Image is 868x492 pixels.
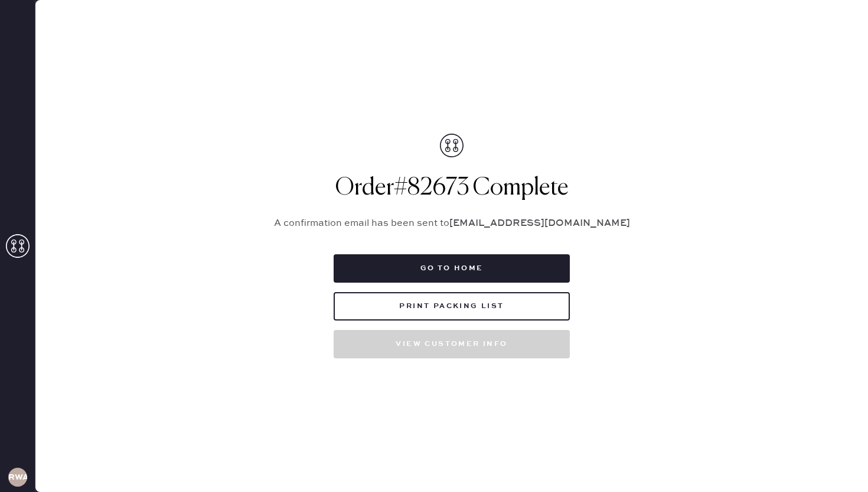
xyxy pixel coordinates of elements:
button: Print Packing List [334,292,570,321]
h3: RWA [8,473,27,481]
p: A confirmation email has been sent to [260,216,644,231]
button: View customer info [334,330,570,358]
h1: Order # 82673 Complete [260,174,644,202]
strong: [EMAIL_ADDRESS][DOMAIN_NAME] [449,218,630,229]
iframe: Front Chat [812,439,863,490]
button: Go to home [334,254,570,283]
